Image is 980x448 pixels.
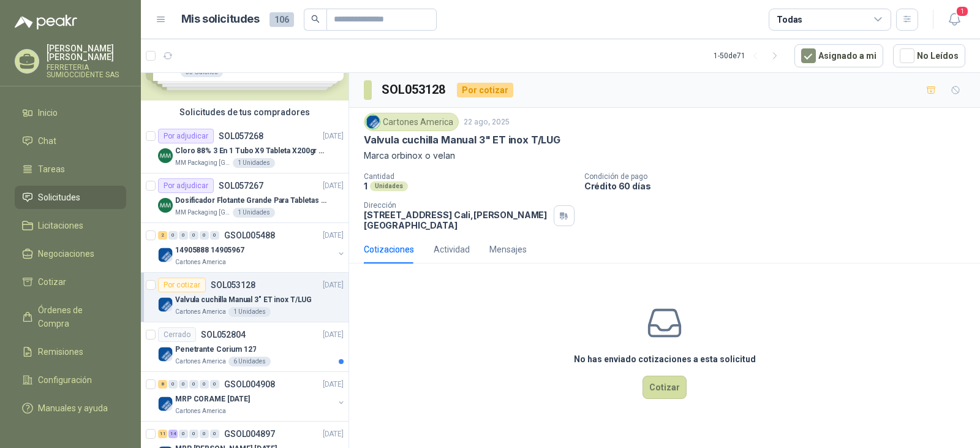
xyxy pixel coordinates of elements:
a: CerradoSOL052804[DATE] Company LogoPenetrante Corium 127Cartones America6 Unidades [141,322,349,372]
h3: SOL053128 [382,80,447,99]
p: MRP CORAME [DATE] [175,393,250,405]
span: search [311,15,320,23]
span: Inicio [38,106,58,120]
div: Solicitudes de tus compradores [141,101,349,124]
p: MM Packaging [GEOGRAPHIC_DATA] [175,208,230,218]
p: [DATE] [323,279,344,291]
p: SOL057267 [219,181,263,190]
p: [DATE] [323,230,344,241]
div: 14 [168,430,178,438]
span: Solicitudes [38,191,80,204]
div: 1 Unidades [233,208,275,218]
a: 2 0 0 0 0 0 GSOL005488[DATE] Company Logo14905888 14905967Cartones America [158,228,346,267]
p: Cartones America [175,406,226,416]
div: 6 Unidades [228,357,271,366]
a: Tareas [15,158,126,181]
p: [DATE] [323,131,344,142]
span: Tareas [38,162,65,176]
a: Por adjudicarSOL057268[DATE] Company LogoCloro 88% 3 En 1 Tubo X9 Tableta X200gr OxyclMM Packagin... [141,124,349,173]
div: 0 [179,430,188,438]
div: 0 [210,231,219,240]
img: Logo peakr [15,15,77,29]
div: 0 [179,231,188,240]
img: Company Logo [158,397,173,411]
p: Cloro 88% 3 En 1 Tubo X9 Tableta X200gr Oxycl [175,145,328,157]
span: Licitaciones [38,219,83,232]
div: 0 [200,430,209,438]
span: Chat [38,134,56,148]
a: Por adjudicarSOL057267[DATE] Company LogoDosificador Flotante Grande Para Tabletas De Cloro Humbo... [141,173,349,223]
img: Company Logo [158,297,173,312]
a: Negociaciones [15,242,126,265]
img: Company Logo [158,248,173,262]
p: Dirección [364,201,549,210]
span: Manuales y ayuda [38,401,108,415]
p: Dosificador Flotante Grande Para Tabletas De Cloro Humboldt [175,195,328,207]
a: Por cotizarSOL053128[DATE] Company LogoValvula cuchilla Manual 3" ET inox T/LUGCartones America1 ... [141,273,349,322]
div: 0 [168,231,178,240]
span: Cotizar [38,275,66,289]
div: Unidades [370,181,408,191]
span: 106 [269,12,294,27]
p: Penetrante Corium 127 [175,344,256,355]
img: Company Logo [158,148,173,163]
div: Por adjudicar [158,129,214,143]
p: [DATE] [323,428,344,440]
p: FERRETERIA SUMIOCCIDENTE SAS [47,64,126,78]
div: Mensajes [489,243,527,256]
p: Valvula cuchilla Manual 3" ET inox T/LUG [364,134,560,146]
span: 1 [956,6,969,17]
div: 2 [158,231,167,240]
a: Remisiones [15,340,126,363]
span: Órdenes de Compra [38,303,115,330]
a: Cotizar [15,270,126,294]
div: 0 [189,231,198,240]
p: [DATE] [323,329,344,341]
div: 8 [158,380,167,389]
a: Chat [15,129,126,153]
p: MM Packaging [GEOGRAPHIC_DATA] [175,158,230,168]
button: No Leídos [893,44,965,67]
div: 0 [168,380,178,389]
p: Valvula cuchilla Manual 3" ET inox T/LUG [175,294,312,306]
div: Actividad [434,243,470,256]
a: Configuración [15,368,126,392]
div: Todas [777,13,802,26]
div: Por adjudicar [158,178,214,193]
p: Cartones America [175,357,226,366]
a: Órdenes de Compra [15,298,126,335]
span: Negociaciones [38,247,94,260]
p: [DATE] [323,180,344,192]
div: Por cotizar [457,83,513,97]
p: GSOL004897 [224,430,275,438]
h1: Mis solicitudes [181,10,260,28]
p: GSOL004908 [224,380,275,389]
img: Company Logo [158,347,173,362]
p: Cartones America [175,307,226,317]
p: 22 ago, 2025 [464,116,510,128]
div: Cerrado [158,327,196,342]
p: 1 [364,181,367,191]
a: Manuales y ayuda [15,397,126,420]
div: 0 [210,430,219,438]
div: 0 [189,430,198,438]
p: [PERSON_NAME] [PERSON_NAME] [47,44,126,61]
img: Company Logo [366,115,380,129]
div: 1 Unidades [233,158,275,168]
img: Company Logo [158,198,173,213]
p: Cantidad [364,172,575,181]
h3: No has enviado cotizaciones a esta solicitud [574,352,756,366]
a: Licitaciones [15,214,126,237]
p: [DATE] [323,379,344,390]
p: Marca orbinox o velan [364,149,965,162]
p: SOL057268 [219,132,263,140]
div: 0 [200,380,209,389]
div: Cartones America [364,113,459,131]
button: Cotizar [643,376,687,399]
div: 11 [158,430,167,438]
p: Condición de pago [584,172,975,181]
div: 0 [189,380,198,389]
p: Crédito 60 días [584,181,975,191]
p: GSOL005488 [224,231,275,240]
div: 0 [200,231,209,240]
